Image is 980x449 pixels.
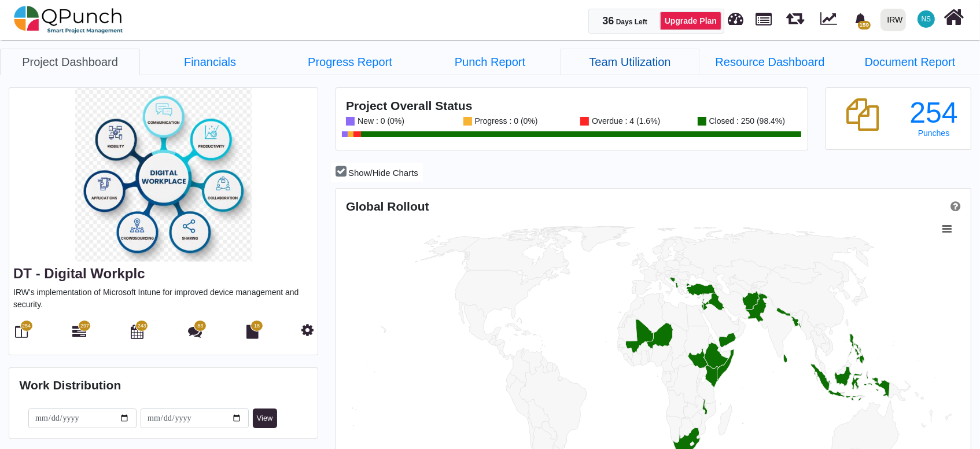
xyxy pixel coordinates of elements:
[560,49,700,75] a: Team Utilization
[848,1,876,37] a: bell fill159
[138,322,146,330] span: 243
[346,199,653,214] div: Global Rollout
[13,266,145,281] a: DT - Digital Workplc
[815,1,848,39] div: Dynamic Report
[944,6,964,28] i: Home
[301,323,314,337] i: Project Settings
[253,408,277,428] button: View
[20,378,308,392] h4: Work Distribution
[858,21,870,30] span: 159
[786,6,804,25] span: Releases
[840,49,980,75] a: Document Report
[22,322,31,330] span: 254
[72,329,86,338] a: 297
[756,8,772,25] span: Projects
[706,117,786,126] div: Closed : 250 (98.4%)
[560,49,700,75] li: DT - Digital Workplc
[602,15,614,27] span: 36
[16,325,28,338] i: Board
[700,49,840,75] a: Resource Dashboard
[875,1,911,39] a: IRW
[346,98,797,113] h4: Project Overall Status
[854,13,867,25] svg: bell fill
[918,128,949,138] span: Punches
[355,117,404,126] div: New : 0 (0%)
[280,49,420,75] a: Progress Report
[907,98,961,138] a: 254 Punches
[420,49,560,75] a: Punch Report
[197,322,203,330] span: 83
[331,163,423,183] button: Show/Hide Charts
[907,98,961,127] div: 254
[939,221,955,237] button: View chart menu, Chart
[188,325,202,338] i: Punch Discussion
[13,286,314,311] p: IRW's implementation of Microsoft Intune for improved device management and security.
[918,10,935,28] span: Nadeem Sheikh
[911,1,942,38] a: NS
[246,325,259,338] i: Document Library
[72,325,86,338] i: Gantt
[472,117,538,126] div: Progress : 0 (0%)
[728,7,744,24] span: Dashboard
[254,322,260,330] span: 18
[887,10,903,30] div: IRW
[616,18,647,26] span: Days Left
[589,117,660,126] div: Overdue : 4 (1.6%)
[80,322,89,330] span: 297
[946,200,960,213] a: Help
[922,16,931,23] span: NS
[131,325,143,338] i: Calendar
[14,2,123,37] img: qpunch-sp.fa6292f.png
[660,12,721,30] a: Upgrade Plan
[140,49,280,75] a: Financials
[850,9,871,30] div: Notification
[348,168,418,178] span: Show/Hide Charts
